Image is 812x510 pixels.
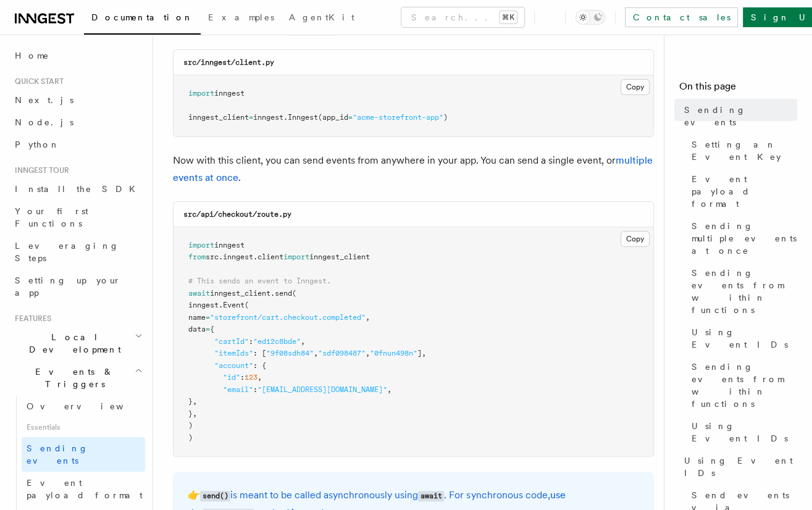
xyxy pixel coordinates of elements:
span: "email" [223,385,253,394]
span: await [188,289,210,298]
span: "cartId" [214,337,249,346]
a: Event payload format [22,472,145,506]
span: import [188,89,214,98]
span: , [314,349,318,357]
span: }, [188,409,197,418]
span: . [270,289,275,298]
span: Next.js [15,95,73,105]
span: inngest. [188,301,223,309]
button: Copy [621,79,650,95]
span: , [301,337,305,346]
span: : { [253,361,266,370]
span: Features [10,314,51,324]
a: Documentation [84,4,201,35]
span: inngest [253,113,283,122]
a: Using Event IDs [687,321,797,356]
span: Examples [208,12,274,22]
a: Overview [22,395,145,417]
a: AgentKit [282,4,362,33]
span: import [188,241,214,249]
code: await [418,491,444,501]
span: Using Event IDs [684,454,797,479]
span: client [257,253,283,261]
span: (app_id [318,113,348,122]
span: Node.js [15,117,73,127]
a: Using Event IDs [679,449,797,484]
span: Quick start [10,77,64,86]
span: : [ [253,349,266,357]
button: Local Development [10,326,145,361]
span: , [366,349,370,357]
span: "ed12c8bde" [253,337,301,346]
span: Event payload format [692,173,797,210]
span: Sending events from within functions [692,361,797,410]
span: { [210,325,214,333]
span: Event [223,301,245,309]
span: Setting up your app [15,275,121,298]
a: Install the SDK [10,178,145,200]
span: ) [188,433,193,442]
span: Home [15,49,49,62]
span: : [253,385,257,394]
span: "0fnun498n" [370,349,417,357]
span: ( [292,289,296,298]
span: Sending events [684,104,797,128]
span: . [219,253,223,261]
span: = [348,113,353,122]
span: from [188,253,206,261]
a: Using Event IDs [687,415,797,449]
a: Next.js [10,89,145,111]
span: "itemIds" [214,349,253,357]
span: Events & Triggers [10,366,135,390]
span: Sending events [27,443,88,466]
span: inngest [223,253,253,261]
span: inngest [214,241,245,249]
a: Node.js [10,111,145,133]
span: 123 [245,373,257,382]
span: = [206,313,210,322]
a: Your first Functions [10,200,145,235]
a: Contact sales [625,7,738,27]
span: inngest [214,89,245,98]
span: AgentKit [289,12,354,22]
span: }, [188,397,197,406]
button: Events & Triggers [10,361,145,395]
span: Local Development [10,331,135,356]
span: ) [443,113,448,122]
span: . [283,113,288,122]
a: Setting an Event Key [687,133,797,168]
span: import [283,253,309,261]
span: send [275,289,292,298]
span: "account" [214,361,253,370]
a: Home [10,44,145,67]
span: Documentation [91,12,193,22]
a: Sending events [679,99,797,133]
span: Install the SDK [15,184,143,194]
span: inngest_client [188,113,249,122]
span: = [206,325,210,333]
a: Sending events from within functions [687,356,797,415]
span: "[EMAIL_ADDRESS][DOMAIN_NAME]" [257,385,387,394]
span: , [257,373,262,382]
a: Setting up your app [10,269,145,304]
span: : [249,337,253,346]
span: Sending multiple events at once [692,220,797,257]
a: multiple events at once [173,154,653,183]
span: Your first Functions [15,206,88,228]
span: name [188,313,206,322]
span: src [206,253,219,261]
span: "storefront/cart.checkout.completed" [210,313,366,322]
span: Essentials [22,417,145,437]
span: Overview [27,401,154,411]
span: inngest_client [210,289,270,298]
span: "acme-storefront-app" [353,113,443,122]
span: data [188,325,206,333]
span: "9f08sdh84" [266,349,314,357]
span: ( [245,301,249,309]
span: Using Event IDs [692,326,797,351]
span: , [366,313,370,322]
a: Sending multiple events at once [687,215,797,262]
span: "id" [223,373,240,382]
span: # This sends an event to Inngest. [188,277,331,285]
span: Using Event IDs [692,420,797,445]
